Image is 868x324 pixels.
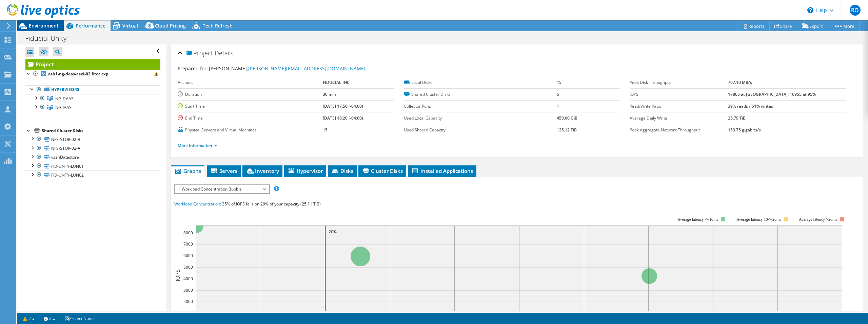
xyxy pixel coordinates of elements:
b: 450.00 GiB [557,115,577,121]
a: 2 [39,314,60,323]
a: More Information [178,143,217,148]
a: FID-UNTY-LUN02 [25,170,160,179]
span: Inventory [246,167,279,174]
b: 17865 at [GEOGRAPHIC_DATA], 16955 at 95% [728,91,816,97]
a: Project [25,59,160,70]
a: [PERSON_NAME][EMAIL_ADDRESS][DOMAIN_NAME] [248,65,366,72]
b: [DATE] 17:50 (-04:00) [323,103,363,109]
a: 2 [18,314,39,323]
label: Read/Write Ratio [630,103,728,110]
label: Collector Runs [404,103,557,110]
a: Reports [737,21,770,31]
a: ash1-ng-daas-esxi-02.fitec.cxp [25,70,160,78]
h1: Fiducial Unity [22,35,77,42]
tspan: Average latency <=10ms [677,217,718,222]
b: ash1-ng-daas-esxi-02.fitec.cxp [48,71,108,77]
b: FIDUCIAL INC [323,79,350,85]
label: Peak Aggregate Network Throughput [630,127,728,133]
label: Local Disks [404,79,557,86]
span: Performance [76,22,105,29]
text: 8000 [183,230,193,236]
b: 25.79 TiB [728,115,746,121]
label: Prepared for: [178,65,208,72]
span: Cluster Disks [362,167,403,174]
a: NG-DAAS [25,94,160,103]
span: Virtual [122,22,138,29]
span: Hypervisor [288,167,323,174]
a: NFS-STOR-02-B [25,135,160,144]
b: 39% reads / 61% writes [728,103,773,109]
span: Graphs [174,167,201,174]
text: 6000 [183,253,193,258]
span: RO [850,5,861,16]
a: FID-UNTY-LUN01 [25,162,160,170]
b: [DATE] 18:20 (-04:00) [323,115,363,121]
a: NFS-STOR-02-A [25,144,160,153]
span: 35% of IOPS falls on 20% of your capacity (25.11 TiB) [222,201,321,207]
label: Start Time [178,103,322,110]
span: Workload Concentration: [174,201,221,207]
b: 125.12 TiB [557,127,577,133]
svg: \n [807,7,813,13]
a: Share [769,21,797,31]
label: Average Daily Write [630,115,728,122]
div: Shared Cluster Disks [42,127,160,135]
label: IOPS [630,91,728,98]
span: [PERSON_NAME], [209,65,366,72]
b: 707.10 MB/s [728,79,752,85]
label: Physical Servers and Virtual Machines [178,127,322,133]
label: Account [178,79,322,86]
span: Servers [210,167,237,174]
text: 4000 [183,276,193,282]
span: Environment [29,22,59,29]
a: vsanDatastore [25,153,160,162]
a: Export [797,21,828,31]
label: Peak Disk Throughput [630,79,728,86]
label: Shared Cluster Disks [404,91,557,98]
text: 5000 [183,264,193,270]
b: 5 [557,91,559,97]
text: 2000 [183,299,193,304]
label: Used Local Capacity [404,115,557,122]
b: 15 [557,79,561,85]
a: Project Notes [60,314,99,323]
a: More [828,21,860,31]
a: NG-IAAS [25,103,160,112]
b: 153.75 gigabits/s [728,127,761,133]
b: 1 [557,103,559,109]
label: Duration [178,91,322,98]
text: 20% [329,229,337,235]
text: Average latency >20ms [799,217,837,222]
span: Installed Applications [411,167,473,174]
span: Disks [331,167,353,174]
span: NG-DAAS [55,96,74,102]
span: Cloud Pricing [155,22,186,29]
span: Details [215,49,233,57]
label: End Time [178,115,322,122]
a: Hypervisors [25,85,160,94]
tspan: Average latency 10<=20ms [736,217,781,222]
span: Workload Concentration Bubble [178,185,265,193]
b: 30 min [323,91,336,97]
span: NG-IAAS [55,105,72,110]
text: 3000 [183,287,193,293]
text: 7000 [183,241,193,247]
span: Project [186,50,213,57]
text: 1000 [183,310,193,316]
span: Tech Refresh [203,22,233,29]
text: IOPS [174,269,181,281]
label: Used Shared Capacity [404,127,557,133]
b: 15 [323,127,328,133]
